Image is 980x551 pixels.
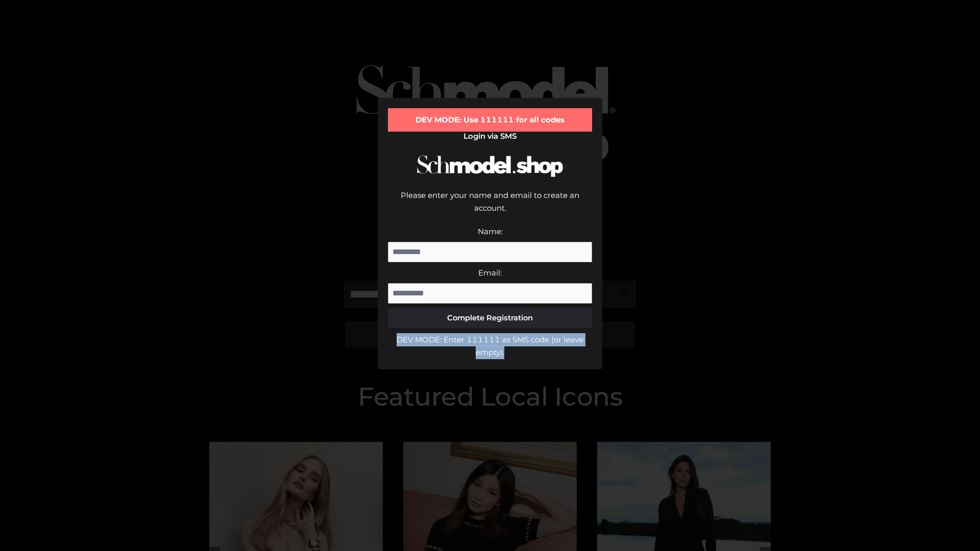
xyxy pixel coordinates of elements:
h2: Login via SMS [388,132,592,141]
button: Complete Registration [388,308,592,328]
div: DEV MODE: Enter 111111 as SMS code (or leave empty). [388,333,592,359]
div: DEV MODE: Use 111111 for all codes [388,108,592,132]
label: Name: [478,227,503,236]
img: Schmodel Logo [413,146,567,186]
div: Please enter your name and email to create an account. [388,189,592,225]
label: Email: [478,268,502,278]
